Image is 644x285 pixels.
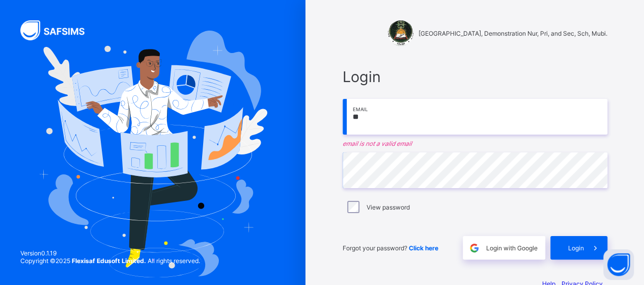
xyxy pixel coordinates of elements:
[486,244,538,252] span: Login with Google
[568,244,584,252] span: Login
[343,244,438,252] span: Forgot your password?
[418,30,607,37] span: [GEOGRAPHIC_DATA], Demonstration Nur, Pri, and Sec, Sch, Mubi.
[343,68,607,86] span: Login
[409,244,438,252] a: Click here
[20,20,97,40] img: SAFSIMS Logo
[367,203,410,211] label: View password
[468,242,480,254] img: google.396cfc9801f0270233282035f929180a.svg
[38,31,267,277] img: Hero Image
[72,257,146,265] strong: Flexisaf Edusoft Limited.
[20,249,200,257] span: Version 0.1.19
[20,257,200,265] span: Copyright © 2025 All rights reserved.
[603,249,634,280] button: Open asap
[343,140,607,147] em: email is not a valid email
